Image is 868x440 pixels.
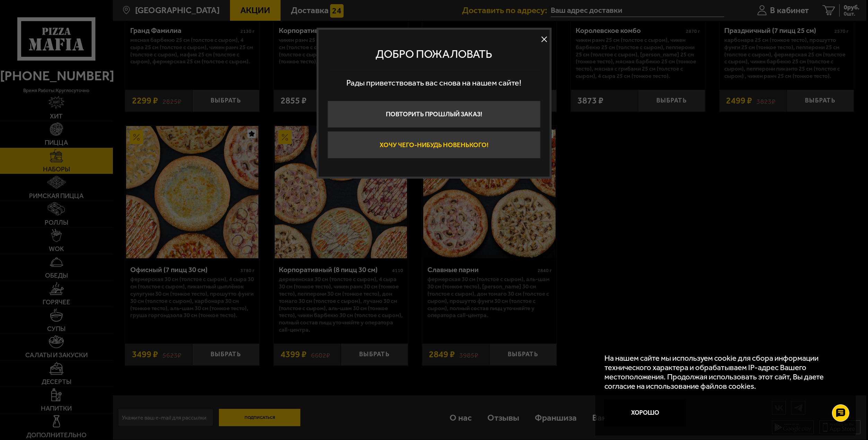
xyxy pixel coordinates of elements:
p: Рады приветствовать вас снова на нашем сайте! [328,70,541,96]
button: Повторить прошлый заказ! [328,101,541,128]
p: Добро пожаловать [328,47,541,61]
button: Хочу чего-нибудь новенького! [328,131,541,158]
button: Хорошо [604,399,686,426]
p: На нашем сайте мы используем cookie для сбора информации технического характера и обрабатываем IP... [604,353,843,391]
